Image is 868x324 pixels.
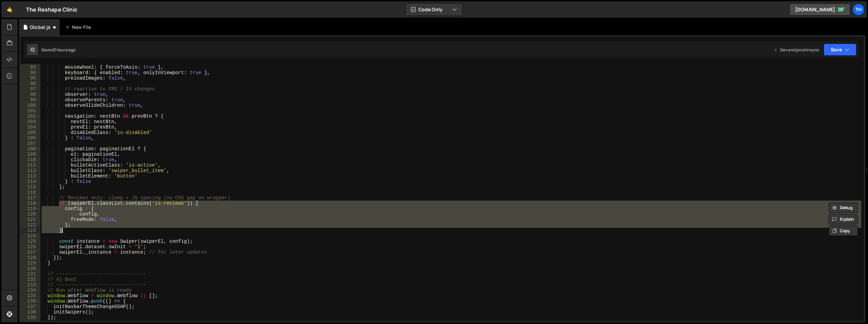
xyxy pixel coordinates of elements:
div: 108 [20,146,40,152]
div: 95 [20,75,40,81]
div: 121 [20,217,40,222]
div: 122 [20,222,40,228]
div: 130 [20,266,40,271]
div: 96 [20,81,40,86]
div: 107 [20,141,40,146]
div: New File [65,24,94,31]
div: The Reshape Clinic [26,5,77,14]
button: Debug [829,203,858,213]
div: 138 [20,309,40,315]
div: 99 [20,97,40,103]
div: Dev and prod in sync [773,47,820,53]
div: 133 [20,282,40,288]
div: 118 [20,201,40,206]
div: 3 hours ago [54,47,76,53]
div: 126 [20,244,40,250]
div: 120 [20,211,40,217]
div: 94 [20,70,40,75]
div: 134 [20,288,40,293]
div: 128 [20,255,40,260]
div: 117 [20,195,40,201]
div: 115 [20,184,40,190]
div: 112 [20,168,40,173]
div: 116 [20,190,40,195]
div: 139 [20,315,40,320]
div: 127 [20,250,40,255]
div: 101 [20,108,40,114]
div: 98 [20,92,40,97]
button: Explain [829,214,858,224]
div: 111 [20,163,40,168]
div: 114 [20,179,40,184]
div: 103 [20,119,40,124]
div: Global.js [30,24,51,31]
div: 104 [20,124,40,130]
button: Save [824,44,856,56]
div: 97 [20,86,40,92]
div: 100 [20,103,40,108]
div: 136 [20,299,40,304]
div: Saved [41,47,76,53]
a: [DOMAIN_NAME] [789,3,850,16]
div: 132 [20,277,40,282]
div: 125 [20,239,40,244]
div: 119 [20,206,40,211]
div: 109 [20,152,40,157]
a: 🤙 [1,1,18,18]
div: 129 [20,260,40,266]
div: 113 [20,173,40,179]
button: Code Only [406,3,462,16]
div: 106 [20,135,40,141]
div: 93 [20,65,40,70]
button: Copy [829,226,858,236]
div: 105 [20,130,40,135]
div: 131 [20,271,40,277]
div: 123 [20,228,40,233]
a: Th [852,3,865,16]
div: 124 [20,233,40,239]
div: 102 [20,114,40,119]
div: 135 [20,293,40,299]
div: 110 [20,157,40,163]
div: 137 [20,304,40,309]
